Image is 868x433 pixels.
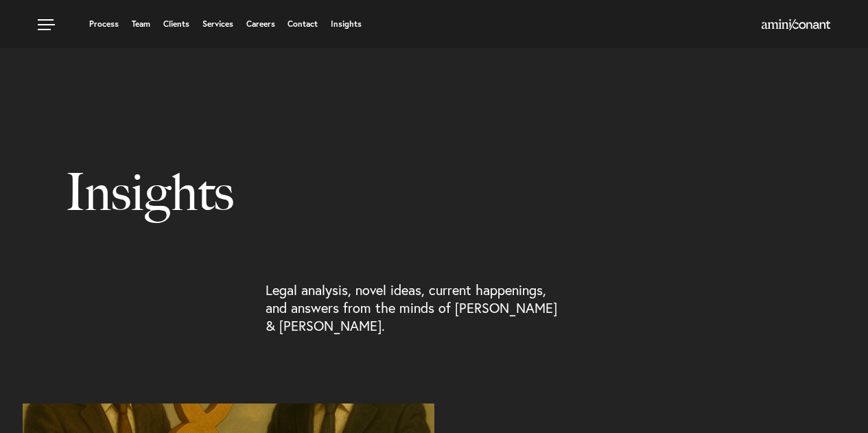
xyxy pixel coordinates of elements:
a: Clients [163,20,189,28]
a: Services [202,20,233,28]
a: Process [89,20,119,28]
a: Careers [246,20,275,28]
p: Legal analysis, novel ideas, current happenings, and answers from the minds of [PERSON_NAME] & [P... [266,281,557,335]
a: Home [762,20,830,31]
a: Contact [288,20,318,28]
img: Amini & Conant [762,19,830,30]
a: Team [132,20,150,28]
a: Insights [331,20,362,28]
